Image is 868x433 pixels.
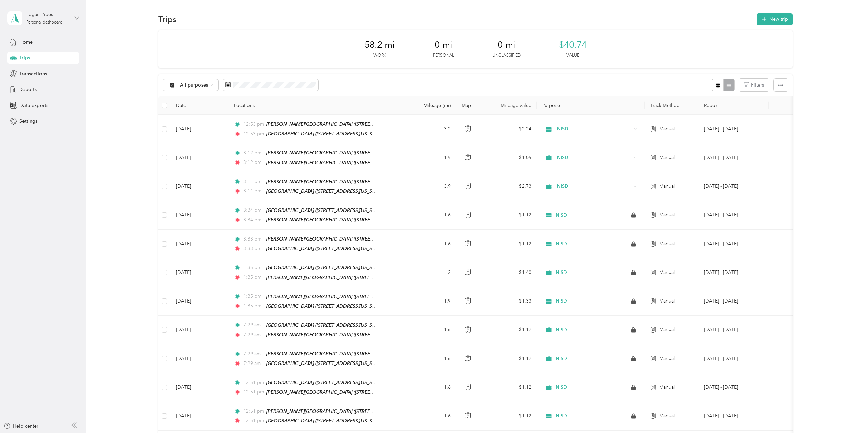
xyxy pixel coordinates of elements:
[171,316,228,344] td: [DATE]
[405,115,456,143] td: 3.2
[266,179,423,185] span: [PERSON_NAME][GEOGRAPHIC_DATA] ([STREET_ADDRESS][US_STATE])
[228,96,405,115] th: Locations
[433,52,454,59] p: Personal
[19,54,30,61] span: Trips
[243,121,263,128] span: 12:53 pm
[492,52,521,59] p: Unclassified
[483,143,537,172] td: $1.05
[698,316,769,344] td: Sep 1 - 30, 2025
[243,379,263,386] span: 12:51 pm
[483,316,537,344] td: $1.12
[171,373,228,402] td: [DATE]
[243,178,263,185] span: 3:11 pm
[557,154,631,161] span: NISD
[243,417,263,424] span: 12:51 pm
[456,96,483,115] th: Map
[171,258,228,287] td: [DATE]
[556,413,567,419] span: NISD
[483,287,537,316] td: $1.33
[435,40,452,50] span: 0 mi
[698,258,769,287] td: Sep 1 - 30, 2025
[266,131,385,137] span: [GEOGRAPHIC_DATA] ([STREET_ADDRESS][US_STATE])
[757,13,793,25] button: New trip
[180,83,208,88] span: All purposes
[373,52,386,59] p: Work
[659,154,675,161] span: Manual
[659,412,675,420] span: Manual
[559,40,587,50] span: $40.74
[405,344,456,373] td: 1.6
[659,384,675,391] span: Manual
[557,125,631,133] span: NISD
[698,373,769,402] td: Sep 1 - 30, 2025
[659,125,675,133] span: Manual
[243,245,263,252] span: 3:33 pm
[243,407,263,415] span: 12:51 pm
[566,52,579,59] p: Value
[26,11,69,18] div: Logan Pipes
[243,264,263,272] span: 1:35 pm
[4,422,38,430] button: Help center
[498,40,515,50] span: 0 mi
[698,344,769,373] td: Sep 1 - 30, 2025
[405,201,456,230] td: 1.6
[659,297,675,305] span: Manual
[698,96,769,115] th: Report
[243,216,263,224] span: 3:34 pm
[171,402,228,431] td: [DATE]
[698,230,769,258] td: Sep 1 - 30, 2025
[171,172,228,201] td: [DATE]
[556,298,567,304] span: NISD
[171,287,228,316] td: [DATE]
[243,350,263,358] span: 7:29 am
[171,96,228,115] th: Date
[483,258,537,287] td: $1.40
[537,96,645,115] th: Purpose
[266,303,385,309] span: [GEOGRAPHIC_DATA] ([STREET_ADDRESS][US_STATE])
[556,241,567,247] span: NISD
[266,236,423,242] span: [PERSON_NAME][GEOGRAPHIC_DATA] ([STREET_ADDRESS][US_STATE])
[659,355,675,362] span: Manual
[243,206,263,214] span: 3:34 pm
[266,294,423,299] span: [PERSON_NAME][GEOGRAPHIC_DATA] ([STREET_ADDRESS][US_STATE])
[266,351,423,357] span: [PERSON_NAME][GEOGRAPHIC_DATA] ([STREET_ADDRESS][US_STATE])
[659,269,675,276] span: Manual
[171,115,228,143] td: [DATE]
[266,332,423,338] span: [PERSON_NAME][GEOGRAPHIC_DATA] ([STREET_ADDRESS][US_STATE])
[405,258,456,287] td: 2
[405,373,456,402] td: 1.6
[698,143,769,172] td: Oct 1 - 31, 2025
[243,130,263,138] span: 12:53 pm
[556,327,567,333] span: NISD
[266,275,423,280] span: [PERSON_NAME][GEOGRAPHIC_DATA] ([STREET_ADDRESS][US_STATE])
[243,274,263,281] span: 1:35 pm
[171,201,228,230] td: [DATE]
[171,143,228,172] td: [DATE]
[557,183,631,190] span: NISD
[405,172,456,201] td: 3.9
[243,321,263,329] span: 7:29 am
[266,380,385,385] span: [GEOGRAPHIC_DATA] ([STREET_ADDRESS][US_STATE])
[698,115,769,143] td: Oct 1 - 31, 2025
[698,287,769,316] td: Sep 1 - 30, 2025
[158,16,176,23] h1: Trips
[266,121,423,127] span: [PERSON_NAME][GEOGRAPHIC_DATA] ([STREET_ADDRESS][US_STATE])
[698,201,769,230] td: Sep 1 - 30, 2025
[266,150,423,156] span: [PERSON_NAME][GEOGRAPHIC_DATA] ([STREET_ADDRESS][US_STATE])
[266,408,423,414] span: [PERSON_NAME][GEOGRAPHIC_DATA] ([STREET_ADDRESS][US_STATE])
[483,344,537,373] td: $1.12
[19,118,37,125] span: Settings
[659,240,675,248] span: Manual
[266,207,385,213] span: [GEOGRAPHIC_DATA] ([STREET_ADDRESS][US_STATE])
[483,172,537,201] td: $2.73
[171,344,228,373] td: [DATE]
[266,265,385,270] span: [GEOGRAPHIC_DATA] ([STREET_ADDRESS][US_STATE])
[483,402,537,431] td: $1.12
[266,389,423,395] span: [PERSON_NAME][GEOGRAPHIC_DATA] ([STREET_ADDRESS][US_STATE])
[19,86,37,93] span: Reports
[405,143,456,172] td: 1.5
[483,201,537,230] td: $1.12
[645,96,698,115] th: Track Method
[243,187,263,195] span: 3:11 pm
